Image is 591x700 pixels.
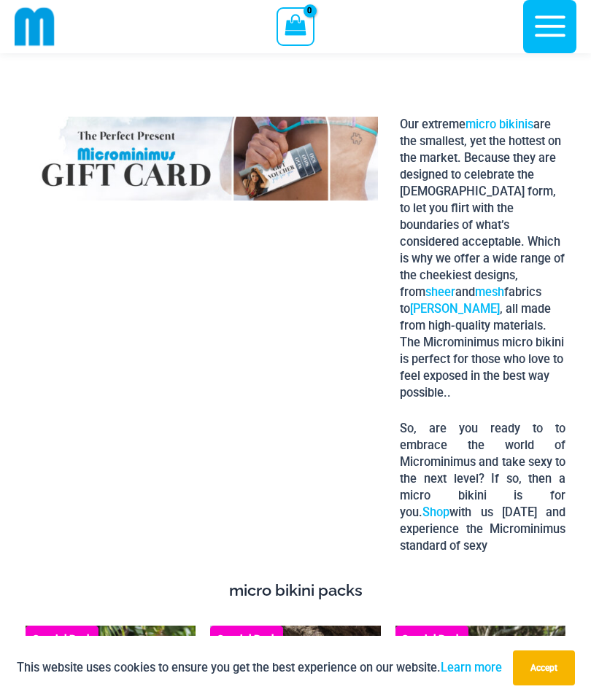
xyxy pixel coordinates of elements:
[513,650,575,685] button: Accept
[422,505,449,519] a: Shop
[26,580,565,599] h4: micro bikini packs
[210,634,283,653] b: Special Pack Price
[395,634,468,653] b: Special Pack Price
[400,117,565,402] p: Our extreme are the smallest, yet the hottest on the market. Because they are designed to celebra...
[410,302,500,316] a: [PERSON_NAME]
[15,7,55,47] img: cropped mm emblem
[26,117,378,201] img: Gift Card Banner 1680
[17,658,502,677] p: This website uses cookies to ensure you get the best experience on our website.
[466,117,533,131] a: micro bikinis
[277,7,314,45] a: View Shopping Cart, empty
[26,634,98,653] b: Special Pack Price
[425,285,455,299] a: sheer
[475,285,504,299] a: mesh
[441,661,502,674] a: Learn more
[400,421,565,555] p: So, are you ready to to embrace the world of Microminimus and take sexy to the next level? If so,...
